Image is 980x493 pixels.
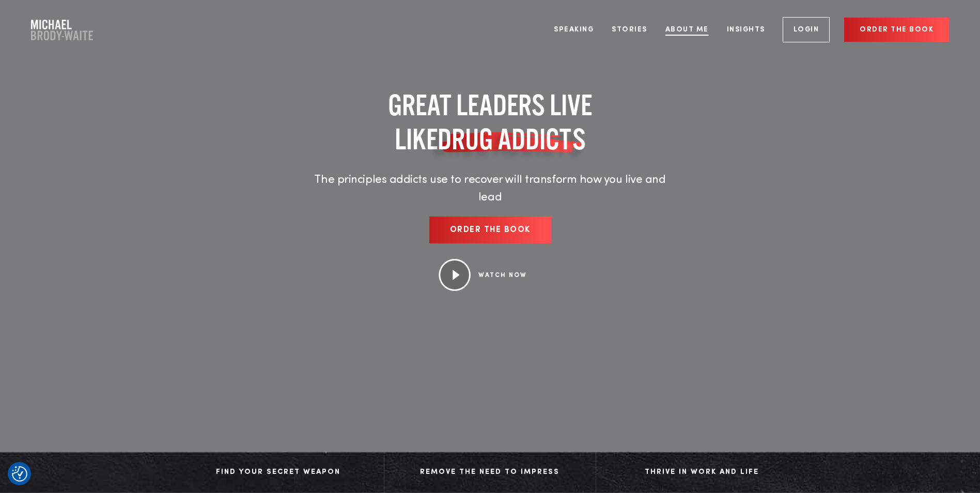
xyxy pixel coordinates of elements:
[450,226,531,234] span: Order the book
[546,10,601,49] a: Speaking
[844,18,949,42] a: Order the book
[12,466,27,482] button: Consent Preferences
[183,465,374,480] div: Find Your Secret Weapon
[478,272,527,279] a: WATCH NOW
[438,122,586,156] span: DRUG ADDICTS
[31,20,93,40] a: Company Logo Company Logo
[658,10,717,49] a: About Me
[429,217,551,243] a: Order the book
[719,10,773,49] a: Insights
[395,465,585,480] div: Remove The Need to Impress
[307,88,674,156] h1: GREAT LEADERS LIVE LIKE
[606,465,798,480] div: Thrive in Work and Life
[783,17,830,42] a: Login
[12,466,27,482] img: Revisit consent button
[604,10,655,49] a: Stories
[314,174,665,203] span: The principles addicts use to recover will transform how you live and lead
